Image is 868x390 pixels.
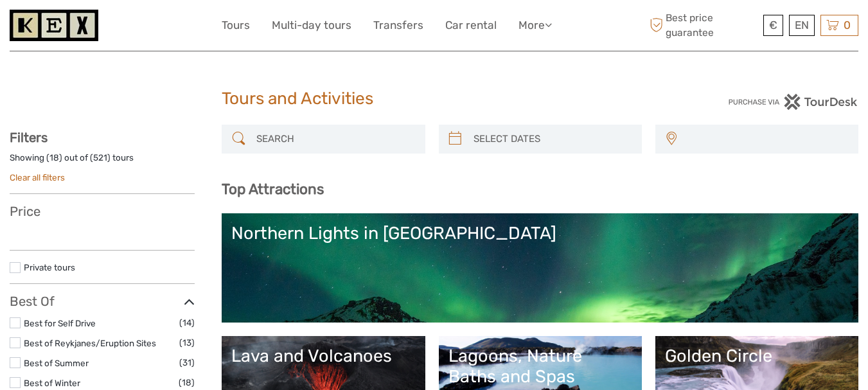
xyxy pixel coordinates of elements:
a: Car rental [445,16,497,35]
strong: Filters [10,130,48,145]
div: Golden Circle [665,346,849,366]
span: (31) [179,355,195,370]
b: Top Attractions [222,181,324,198]
div: EN [789,15,815,36]
label: 521 [93,152,107,164]
img: 1261-44dab5bb-39f8-40da-b0c2-4d9fce00897c_logo_small.jpg [10,10,98,41]
span: Best price guarantee [646,11,760,39]
a: Northern Lights in [GEOGRAPHIC_DATA] [231,223,849,313]
a: Best of Winter [24,378,80,388]
a: Best of Summer [24,358,89,368]
a: Best of Reykjanes/Eruption Sites [24,338,156,348]
img: PurchaseViaTourDesk.png [728,94,858,110]
a: Clear all filters [10,172,65,182]
span: (13) [179,335,195,350]
input: SELECT DATES [468,128,635,150]
label: 18 [49,152,59,164]
div: Showing ( ) out of ( ) tours [10,152,195,172]
a: Transfers [373,16,423,35]
span: (14) [179,315,195,330]
a: More [518,16,552,35]
a: Best for Self Drive [24,318,96,328]
div: Lava and Volcanoes [231,346,415,366]
div: Northern Lights in [GEOGRAPHIC_DATA] [231,223,849,244]
h3: Price [10,204,195,219]
h3: Best Of [10,294,195,309]
span: € [769,19,777,31]
h1: Tours and Activities [222,89,646,109]
div: Lagoons, Nature Baths and Spas [448,346,632,387]
a: Multi-day tours [272,16,351,35]
a: Tours [222,16,250,35]
span: 0 [842,19,853,31]
a: Private tours [24,262,75,272]
span: (18) [179,375,195,390]
input: SEARCH [251,128,418,150]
